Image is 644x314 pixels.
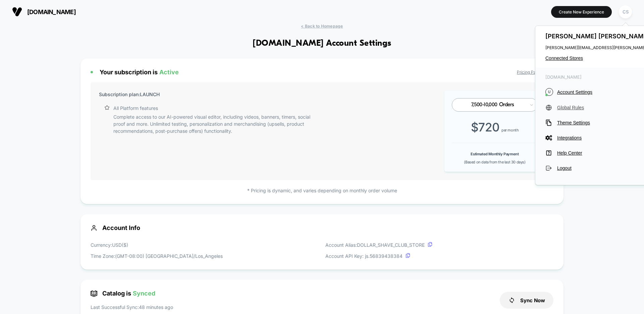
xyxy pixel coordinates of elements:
[27,8,76,15] span: [DOMAIN_NAME]
[460,102,525,108] div: 7,500-10,000 Orders
[619,5,632,18] div: CS
[253,39,391,48] h1: [DOMAIN_NAME] Account Settings
[301,24,343,29] span: < Back to Homepage
[133,290,155,297] span: Synced
[325,252,432,260] p: Account API Key: js. 56839438384
[99,91,160,98] p: Subscription plan: LAUNCH
[159,69,179,76] span: Active
[91,224,553,231] span: Account Info
[617,5,634,19] button: CS
[91,252,223,260] p: Time Zone: (GMT-08:00) [GEOGRAPHIC_DATA]/Los_Angeles
[91,241,223,248] p: Currency: USD ( $ )
[10,6,78,17] button: [DOMAIN_NAME]
[551,6,612,18] button: Create New Experience
[12,7,22,17] img: Visually logo
[91,187,553,194] p: * Pricing is dynamic, and varies depending on monthly order volume
[545,88,553,96] i: U
[471,120,500,134] span: $ 720
[113,113,319,134] p: Complete access to our AI-powered visual editor, including videos, banners, timers, social proof ...
[91,290,155,297] span: Catalog is
[471,152,519,156] b: Estimated Monthly Payment
[501,128,519,132] span: per month
[91,304,173,311] p: Last Successful Sync: 48 minutes ago
[325,241,432,248] p: Account Alias: DOLLAR_SHAVE_CLUB_STORE
[100,69,179,76] span: Your subscription is
[113,105,158,112] p: All Platform features
[517,70,541,75] a: Pricing Page
[500,292,553,309] button: Sync Now
[464,160,525,164] span: (Based on data from the last 30 days)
